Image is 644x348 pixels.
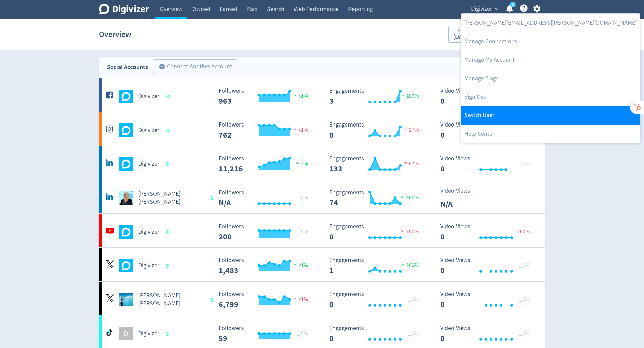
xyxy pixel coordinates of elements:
[461,14,640,32] a: [PERSON_NAME][EMAIL_ADDRESS][PERSON_NAME][DOMAIN_NAME]
[461,125,640,143] a: Help Center
[461,51,640,69] a: Manage My Account
[461,32,640,51] a: Manage Connections
[461,88,640,106] a: Log out
[461,106,640,125] a: Switch User
[461,69,640,88] a: Manage Flags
